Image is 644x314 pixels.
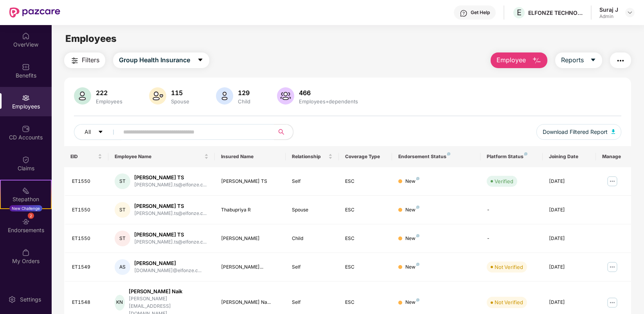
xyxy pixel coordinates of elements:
[22,63,30,71] img: svg+xml;base64,PHN2ZyBpZD0iQmVuZWZpdHMiIHhtbG5zPSJodHRwOi8vd3d3LnczLm9yZy8yMDAwL3N2ZyIgd2lkdGg9Ij...
[18,296,43,303] div: Settings
[1,195,51,203] div: Stepathon
[221,263,279,271] div: [PERSON_NAME]...
[221,235,279,242] div: [PERSON_NAME]
[536,124,622,140] button: Download Filtered Report
[606,296,619,309] img: manageButton
[108,146,215,167] th: Employee Name
[460,9,468,17] img: svg+xml;base64,PHN2ZyBpZD0iSGVscC0zMngzMiIgeG1sbnM9Imh0dHA6Ly93d3cudzMub3JnLzIwMDAvc3ZnIiB3aWR0aD...
[134,181,207,189] div: [PERSON_NAME].ts@elfonze.c...
[216,87,233,105] img: svg+xml;base64,PHN2ZyB4bWxucz0iaHR0cDovL3d3dy53My5vcmcvMjAwMC9zdmciIHhtbG5zOnhsaW5rPSJodHRwOi8vd3...
[286,146,339,167] th: Relationship
[149,87,166,105] img: svg+xml;base64,PHN2ZyB4bWxucz0iaHR0cDovL3d3dy53My5vcmcvMjAwMC9zdmciIHhtbG5zOnhsaW5rPSJodHRwOi8vd3...
[606,175,619,188] img: manageButton
[82,55,99,65] span: Filters
[532,56,541,65] img: svg+xml;base64,PHN2ZyB4bWxucz0iaHR0cDovL3d3dy53My5vcmcvMjAwMC9zdmciIHhtbG5zOnhsaW5rPSJodHRwOi8vd3...
[339,146,392,167] th: Coverage Type
[236,98,252,105] div: Child
[134,260,201,267] div: [PERSON_NAME]
[292,235,333,242] div: Child
[72,235,102,242] div: ET1550
[599,13,618,20] div: Admin
[297,89,360,97] div: 466
[115,153,203,160] span: Employee Name
[612,129,615,134] img: svg+xml;base64,PHN2ZyB4bWxucz0iaHR0cDovL3d3dy53My5vcmcvMjAwMC9zdmciIHhtbG5zOnhsaW5rPSJodHRwOi8vd3...
[85,128,91,136] span: All
[72,263,102,271] div: ET1549
[70,56,79,65] img: svg+xml;base64,PHN2ZyB4bWxucz0iaHR0cDovL3d3dy53My5vcmcvMjAwMC9zdmciIHdpZHRoPSIyNCIgaGVpZ2h0PSIyNC...
[169,98,191,105] div: Spouse
[292,178,333,185] div: Self
[606,261,619,273] img: manageButton
[416,234,419,237] img: svg+xml;base64,PHN2ZyB4bWxucz0iaHR0cDovL3d3dy53My5vcmcvMjAwMC9zdmciIHdpZHRoPSI4IiBoZWlnaHQ9IjgiIH...
[292,206,333,214] div: Spouse
[74,87,91,105] img: svg+xml;base64,PHN2ZyB4bWxucz0iaHR0cDovL3d3dy53My5vcmcvMjAwMC9zdmciIHhtbG5zOnhsaW5rPSJodHRwOi8vd3...
[72,206,102,214] div: ET1550
[221,178,279,185] div: [PERSON_NAME] TS
[94,98,124,105] div: Employees
[596,146,631,167] th: Manage
[543,146,596,167] th: Joining Date
[528,9,583,16] div: ELFONZE TECHNOLOGIES PRIVATE LIMITED
[345,235,386,242] div: ESC
[197,57,203,64] span: caret-down
[113,52,209,68] button: Group Health Insurancecaret-down
[405,178,419,185] div: New
[543,128,608,136] span: Download Filtered Report
[277,87,294,105] img: svg+xml;base64,PHN2ZyB4bWxucz0iaHR0cDovL3d3dy53My5vcmcvMjAwMC9zdmciIHhtbG5zOnhsaW5rPSJodHRwOi8vd3...
[405,235,419,242] div: New
[72,299,102,306] div: ET1548
[74,124,122,140] button: Allcaret-down
[416,298,419,301] img: svg+xml;base64,PHN2ZyB4bWxucz0iaHR0cDovL3d3dy53My5vcmcvMjAwMC9zdmciIHdpZHRoPSI4IiBoZWlnaHQ9IjgiIH...
[345,178,386,185] div: ESC
[134,238,207,246] div: [PERSON_NAME].ts@elfonze.c...
[129,288,209,295] div: [PERSON_NAME] Naik
[134,202,207,210] div: [PERSON_NAME] TS
[8,296,16,303] img: svg+xml;base64,PHN2ZyBpZD0iU2V0dGluZy0yMHgyMCIgeG1sbnM9Imh0dHA6Ly93d3cudzMub3JnLzIwMDAvc3ZnIiB3aW...
[115,173,130,189] div: ST
[405,263,419,271] div: New
[115,295,125,310] div: KN
[517,8,522,17] span: E
[115,202,130,218] div: ST
[480,196,543,224] td: -
[292,299,333,306] div: Self
[22,125,30,133] img: svg+xml;base64,PHN2ZyBpZD0iQ0RfQWNjb3VudHMiIGRhdGEtbmFtZT0iQ0QgQWNjb3VudHMiIHhtbG5zPSJodHRwOi8vd3...
[72,178,102,185] div: ET1550
[22,32,30,40] img: svg+xml;base64,PHN2ZyBpZD0iSG9tZSIgeG1sbnM9Imh0dHA6Ly93d3cudzMub3JnLzIwMDAvc3ZnIiB3aWR0aD0iMjAiIG...
[416,263,419,266] img: svg+xml;base64,PHN2ZyB4bWxucz0iaHR0cDovL3d3dy53My5vcmcvMjAwMC9zdmciIHdpZHRoPSI4IiBoZWlnaHQ9IjgiIH...
[590,57,596,64] span: caret-down
[274,129,289,135] span: search
[9,205,42,211] div: New Challenge
[64,52,105,68] button: Filters
[115,259,130,275] div: AS
[64,146,108,167] th: EID
[119,55,190,65] span: Group Health Insurance
[447,152,450,155] img: svg+xml;base64,PHN2ZyB4bWxucz0iaHR0cDovL3d3dy53My5vcmcvMjAwMC9zdmciIHdpZHRoPSI4IiBoZWlnaHQ9IjgiIH...
[549,206,590,214] div: [DATE]
[70,153,96,160] span: EID
[22,94,30,102] img: svg+xml;base64,PHN2ZyBpZD0iRW1wbG95ZWVzIiB4bWxucz0iaHR0cDovL3d3dy53My5vcmcvMjAwMC9zdmciIHdpZHRoPS...
[292,263,333,271] div: Self
[496,55,526,65] span: Employee
[487,153,536,160] div: Platform Status
[405,299,419,306] div: New
[549,235,590,242] div: [DATE]
[524,152,527,155] img: svg+xml;base64,PHN2ZyB4bWxucz0iaHR0cDovL3d3dy53My5vcmcvMjAwMC9zdmciIHdpZHRoPSI4IiBoZWlnaHQ9IjgiIH...
[292,153,327,160] span: Relationship
[215,146,286,167] th: Insured Name
[134,210,207,217] div: [PERSON_NAME].ts@elfonze.c...
[221,299,279,306] div: [PERSON_NAME] Na...
[297,98,360,105] div: Employees+dependents
[134,231,207,238] div: [PERSON_NAME] TS
[549,263,590,271] div: [DATE]
[616,56,625,65] img: svg+xml;base64,PHN2ZyB4bWxucz0iaHR0cDovL3d3dy53My5vcmcvMjAwMC9zdmciIHdpZHRoPSIyNCIgaGVpZ2h0PSIyNC...
[22,156,30,164] img: svg+xml;base64,PHN2ZyBpZD0iQ2xhaW0iIHhtbG5zPSJodHRwOi8vd3d3LnczLm9yZy8yMDAwL3N2ZyIgd2lkdGg9IjIwIi...
[236,89,252,97] div: 129
[398,153,475,160] div: Endorsement Status
[221,206,279,214] div: Thabupriya R
[495,263,523,271] div: Not Verified
[115,231,130,246] div: ST
[9,7,60,18] img: New Pazcare Logo
[555,52,602,68] button: Reportscaret-down
[65,33,117,44] span: Employees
